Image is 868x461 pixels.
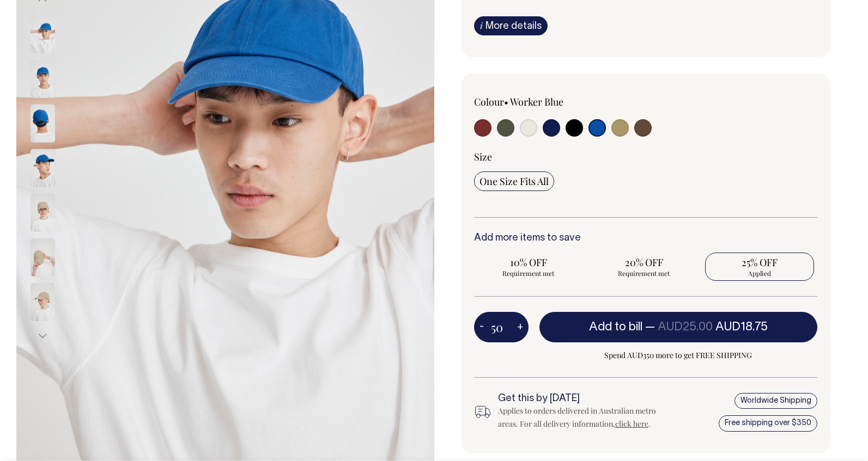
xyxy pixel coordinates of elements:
img: worker-blue [31,59,55,97]
span: 20% OFF [595,256,693,269]
span: Add to bill [589,322,642,333]
a: iMore details [474,16,548,35]
button: + [512,316,529,338]
input: One Size Fits All [474,171,554,191]
img: washed-khaki [31,282,55,321]
button: Add to bill —AUD25.00AUD18.75 [539,312,818,342]
button: Next [34,324,51,348]
span: — [645,322,768,333]
input: 10% OFF Requirement met [474,253,583,281]
div: Applies to orders delivered in Australian metro areas. For all delivery information, . [498,404,661,431]
img: washed-khaki [31,238,55,276]
a: click here [615,419,648,429]
button: - [474,316,489,338]
img: washed-khaki [31,193,55,231]
input: 20% OFF Requirement met [590,253,699,281]
span: AUD18.75 [715,322,768,333]
img: worker-blue [31,149,55,187]
input: 25% OFF Applied [705,253,814,281]
h6: Get this by [DATE] [498,394,661,404]
span: AUD25.00 [658,322,713,333]
span: Requirement met [595,269,693,278]
h6: Add more items to save [474,233,818,244]
span: i [480,20,483,31]
span: • [504,95,508,108]
span: 10% OFF [479,256,578,269]
label: Worker Blue [510,95,563,108]
div: Colour [474,95,611,108]
span: 25% OFF [711,256,809,269]
span: Spend AUD350 more to get FREE SHIPPING [539,349,818,362]
img: worker-blue [31,104,55,142]
span: Applied [711,269,809,278]
img: worker-blue [31,15,55,53]
div: Size [474,150,818,163]
span: One Size Fits All [479,175,549,188]
span: Requirement met [479,269,578,278]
